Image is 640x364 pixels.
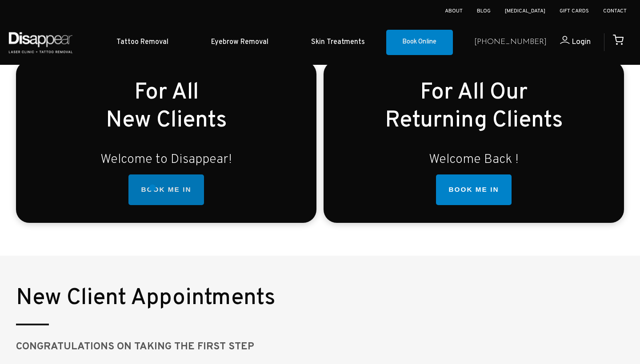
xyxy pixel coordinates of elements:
a: BOOK ME IN [128,174,204,206]
a: Contact [603,8,627,15]
a: Book Online [386,30,453,55]
img: Disappear - Laser Clinic and Tattoo Removal Services in Sydney, Australia [7,27,74,58]
a: Skin Treatments [290,29,386,56]
a: BOOK ME IN [436,174,511,206]
a: Gift Cards [560,8,589,15]
small: New Client Appointments [16,284,276,313]
a: Login [547,36,591,49]
a: [MEDICAL_DATA] [505,8,545,15]
a: About [445,8,463,15]
a: [PHONE_NUMBER] [474,36,547,49]
a: Blog [477,8,491,15]
small: Welcome to Disappear! [100,151,232,168]
a: Tattoo Removal [95,29,190,56]
a: Eyebrow Removal [190,29,290,56]
small: Welcome Back ! [429,151,519,168]
span: Login [572,37,591,47]
small: For All Our Returning Clients [385,79,563,135]
small: For All New Clients [106,79,227,135]
strong: CONGRATULATIONS ON TAKING THE FIRST STEP [16,340,254,353]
